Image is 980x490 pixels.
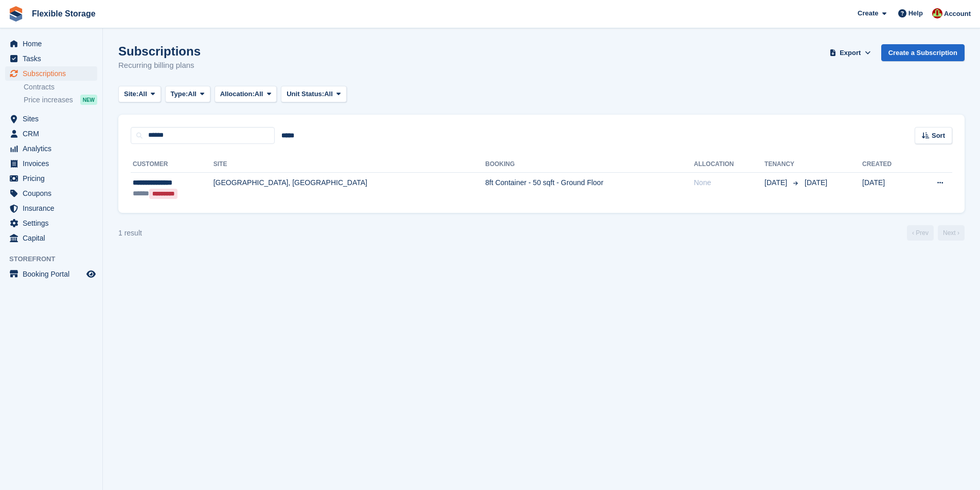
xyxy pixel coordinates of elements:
a: Preview store [85,268,97,280]
a: menu [5,37,97,51]
div: None [694,177,764,188]
a: menu [5,156,97,171]
span: Invoices [23,156,84,171]
span: Tasks [23,51,84,66]
a: menu [5,112,97,126]
a: menu [5,141,97,156]
img: stora-icon-8386f47178a22dfd0bd8f6a31ec36ba5ce8667c1dd55bd0f319d3a0aa187defe.svg [8,6,24,22]
th: Tenancy [764,156,800,173]
span: Price increases [24,95,73,105]
span: Site: [124,89,138,99]
a: Price increases NEW [24,94,97,105]
th: Site [213,156,486,173]
th: Booking [485,156,693,173]
a: Previous [907,225,934,241]
span: Subscriptions [23,66,84,81]
span: Sort [932,131,945,141]
span: Help [908,8,923,19]
th: Allocation [694,156,764,173]
span: Pricing [23,171,84,186]
span: Sites [23,112,84,126]
span: All [324,89,333,99]
span: All [138,89,147,99]
th: Customer [131,156,213,173]
span: Settings [23,216,84,230]
a: menu [5,267,97,281]
span: Storefront [9,254,102,264]
span: CRM [23,126,84,141]
span: [DATE] [805,178,827,187]
a: menu [5,66,97,81]
a: menu [5,126,97,141]
a: menu [5,186,97,201]
td: [DATE] [862,172,914,205]
div: NEW [80,95,97,105]
span: Account [944,9,971,19]
span: [DATE] [764,177,789,188]
button: Export [828,44,873,61]
a: Create a Subscription [881,44,965,61]
span: Type: [171,89,188,99]
button: Unit Status: All [281,86,346,103]
span: All [188,89,197,99]
td: 8ft Container - 50 sqft - Ground Floor [485,172,693,205]
span: Export [840,48,861,58]
nav: Page [905,225,967,241]
span: Coupons [23,186,84,201]
button: Type: All [165,86,210,103]
span: Insurance [23,201,84,215]
span: Analytics [23,141,84,156]
span: Allocation: [220,89,255,99]
img: David Jones [932,8,942,19]
span: Create [858,8,878,19]
span: Booking Portal [23,267,84,281]
span: Unit Status: [287,89,324,99]
a: Next [938,225,965,241]
td: [GEOGRAPHIC_DATA], [GEOGRAPHIC_DATA] [213,172,486,205]
span: All [255,89,263,99]
button: Allocation: All [215,86,277,103]
a: menu [5,216,97,230]
a: menu [5,171,97,186]
a: menu [5,231,97,245]
th: Created [862,156,914,173]
button: Site: All [118,86,161,103]
span: Capital [23,231,84,245]
div: 1 result [118,228,142,239]
a: menu [5,51,97,66]
h1: Subscriptions [118,44,201,58]
p: Recurring billing plans [118,60,201,71]
a: Flexible Storage [28,5,100,22]
a: Contracts [24,82,97,92]
span: Home [23,37,84,51]
a: menu [5,201,97,215]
